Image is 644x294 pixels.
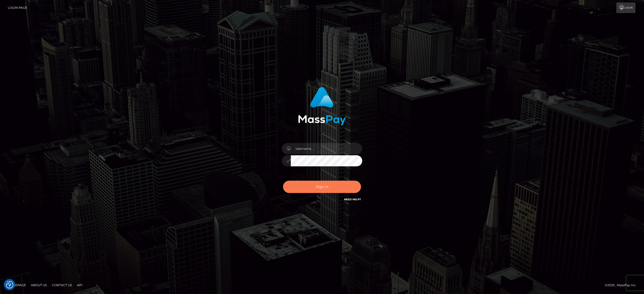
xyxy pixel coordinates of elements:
button: Consent Preferences [6,281,13,288]
button: Sign in [283,181,361,193]
a: About Us [29,281,49,289]
a: Need Help? [344,198,361,201]
a: API [75,281,85,289]
a: Login [616,3,635,13]
div: © 2025 , MassPay Inc. [605,282,640,288]
input: Username... [291,143,362,154]
a: Login Page [8,3,27,13]
img: MassPay Login [298,87,346,125]
a: Homepage [6,281,28,289]
a: Contact Us [50,281,74,289]
img: Revisit consent button [6,281,13,288]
